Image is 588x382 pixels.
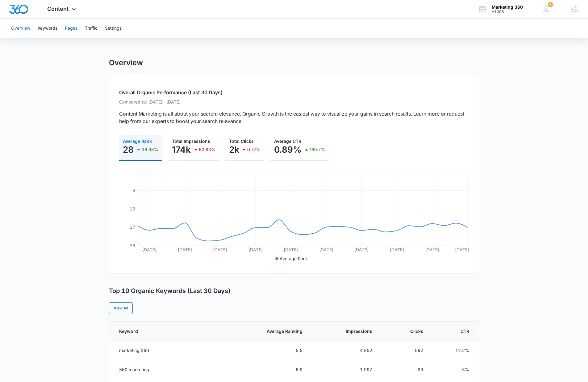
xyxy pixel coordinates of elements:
td: 360 marketing [109,360,228,379]
h1: Overview [109,58,143,67]
td: 4,852 [310,341,380,360]
tspan: [DATE] [213,247,227,252]
tspan: [DATE] [455,247,469,252]
td: marketing 360 [109,341,228,360]
td: 592 [380,341,431,360]
tspan: 36 [130,243,135,248]
button: Keywords [38,19,57,38]
td: 6.9 [227,360,310,379]
p: 0.89% [274,145,302,155]
div: account id [492,10,523,14]
tspan: [DATE] [142,247,156,252]
td: 1,997 [310,360,380,379]
span: 6 [548,2,553,7]
p: 2k [229,145,239,155]
span: Impressions [326,328,372,334]
span: Average Rank [280,256,308,261]
p: Compared to: [DATE] - [DATE] [119,99,469,105]
p: 0.77% [247,147,261,152]
p: 169.7% [310,147,325,152]
button: Pages [65,19,77,38]
tspan: [DATE] [319,247,333,252]
button: Traffic [85,19,98,38]
p: Content Marketing is all about your search relevance. Organic Growth is the easiest way to visual... [119,110,469,125]
td: 5.5 [227,341,310,360]
button: Settings [105,19,122,38]
div: notifications count [548,2,553,7]
span: Clicks [396,328,423,334]
tspan: [DATE] [248,247,262,252]
span: Keyword [119,328,211,334]
tspan: [DATE] [425,247,439,252]
p: 62.83% [199,147,215,152]
tspan: [DATE] [354,247,369,252]
td: 99 [380,360,431,379]
button: Overview [11,19,30,38]
tspan: 18 [130,206,135,211]
a: View All [109,302,133,314]
td: 5% [431,360,479,379]
h3: Top 10 Organic Keywords (Last 30 Days) [109,287,231,295]
h2: Overall Organic Performance (Last 30 Days) [119,89,469,96]
tspan: [DATE] [390,247,404,252]
span: Average Ranking [244,328,302,334]
span: Average Rank [123,138,152,144]
span: CTR [447,328,469,334]
p: 174k [172,145,191,155]
span: Total Clicks [229,138,254,144]
span: Average CTR [274,138,301,144]
tspan: 9 [132,188,135,193]
tspan: [DATE] [284,247,298,252]
span: Content [47,6,69,12]
span: Total Impressions [172,138,210,144]
tspan: [DATE] [177,247,192,252]
p: 28 [123,145,134,155]
tspan: 27 [130,224,135,230]
div: account name [492,5,523,10]
p: 36.98% [142,147,158,152]
td: 12.2% [431,341,479,360]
